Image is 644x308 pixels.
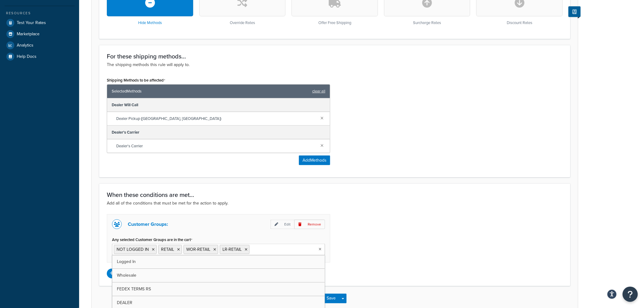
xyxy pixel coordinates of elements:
[107,61,563,68] p: The shipping methods this rule will apply to.
[271,220,294,229] p: Edit
[5,40,75,51] a: Analytics
[299,156,330,165] button: AddMethods
[112,255,325,268] a: Logged In
[17,43,33,48] span: Analytics
[186,246,210,253] span: WOR-RETAIL
[17,32,40,37] span: Marketplace
[294,220,325,229] p: Remove
[116,114,316,123] span: Dealer Pickup ([GEOGRAPHIC_DATA], [GEOGRAPHIC_DATA])
[112,237,192,242] label: Any selected Customer Groups are in the cart
[312,87,325,96] a: clear all
[17,54,37,59] span: Help Docs
[5,29,75,40] a: Marketplace
[112,269,325,282] a: Wholesale
[112,282,325,296] a: FEDEX TERMS RS
[5,51,75,62] a: Help Docs
[107,191,563,198] h3: When these conditions are met...
[107,200,563,207] p: Add all of the conditions that must be met for the action to apply.
[17,20,46,26] span: Test Your Rates
[117,246,149,253] span: NOT LOGGED IN
[5,11,75,16] div: Resources
[107,126,330,139] div: Dealer's Carrier
[117,272,136,278] span: Wholesale
[117,286,151,292] span: FEDEX TERMS RS
[107,53,563,60] h3: For these shipping methods...
[569,6,581,17] button: Show Help Docs
[116,142,316,150] span: Dealer's Carrier
[107,78,165,83] label: Shipping Methods to be affected
[107,98,330,112] div: Dealer Will Call
[117,258,136,265] span: Logged In
[323,294,340,303] button: Save
[222,246,242,253] span: LR-RETAIL
[112,87,309,96] span: Selected Methods
[5,17,75,28] a: Test Your Rates
[623,287,638,302] button: Open Resource Center
[128,220,168,229] p: Customer Groups:
[117,299,132,306] span: DEALER
[161,246,174,253] span: RETAIL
